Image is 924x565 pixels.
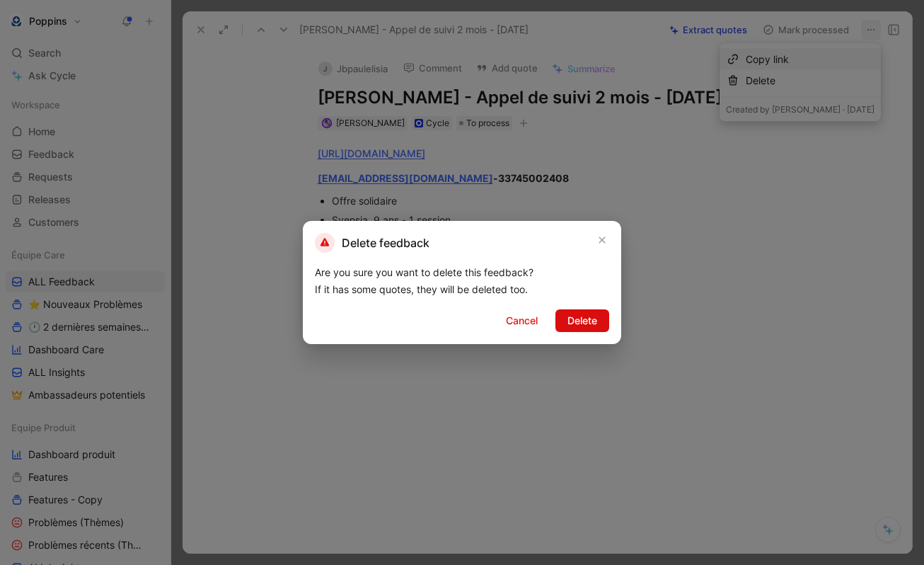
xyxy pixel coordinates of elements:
h2: Delete feedback [315,233,429,253]
div: Are you sure you want to delete this feedback? If it has some quotes, they will be deleted too. [315,264,609,298]
button: Delete [555,309,609,332]
span: Cancel [506,312,538,329]
span: Delete [567,312,597,329]
button: Cancel [494,309,550,332]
